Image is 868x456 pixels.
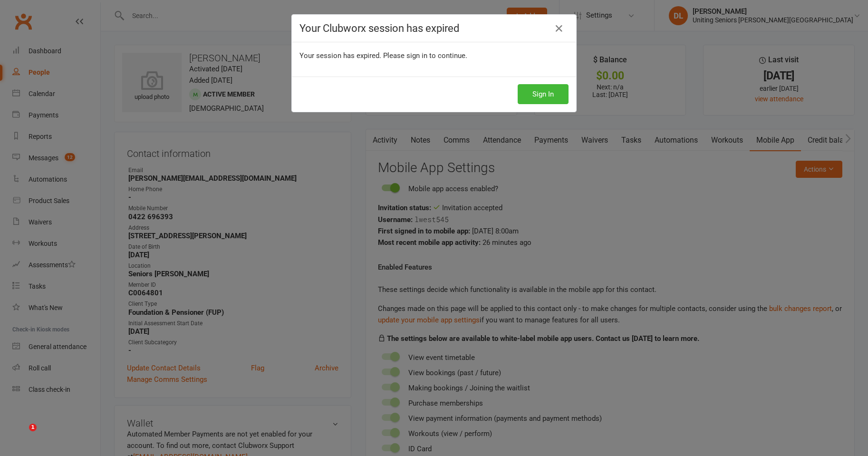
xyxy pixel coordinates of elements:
span: Your session has expired. Please sign in to continue. [299,51,467,60]
iframe: Intercom live chat [10,424,32,446]
a: Close [551,21,567,36]
span: 1 [29,424,37,431]
button: Sign In [518,84,569,104]
h4: Your Clubworx session has expired [299,22,569,34]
